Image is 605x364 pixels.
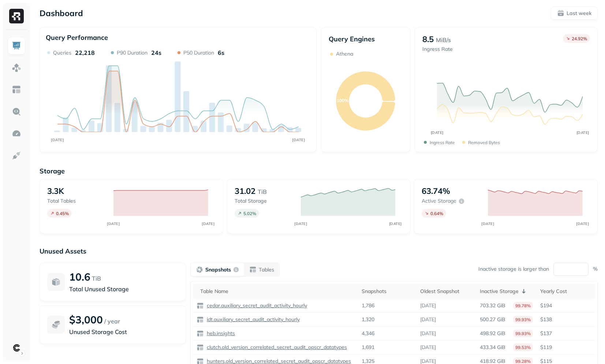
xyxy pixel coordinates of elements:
p: 99.53% [513,344,533,351]
p: 3.3K [47,186,64,196]
p: Inactive Storage [480,288,519,295]
p: $3,000 [69,313,103,326]
p: 24s [151,49,161,56]
p: 1,786 [362,302,374,309]
p: 99.93% [513,316,533,323]
p: 703.32 GiB [480,302,505,309]
tspan: [DATE] [576,221,589,226]
p: 99.93% [513,330,533,337]
tspan: [DATE] [202,221,214,226]
p: 22,218 [75,49,95,56]
p: [DATE] [420,316,436,323]
p: 31.02 [235,186,255,196]
img: Assets [12,63,21,72]
p: 8.5 [422,34,434,44]
button: Last week [551,7,598,20]
p: 498.92 GiB [480,330,505,337]
p: TiB [258,187,267,196]
p: Query Performance [46,33,108,42]
tspan: [DATE] [107,221,120,226]
p: Total tables [47,198,106,204]
p: TiB [92,274,101,283]
a: cedar.auxiliary_secret_audit_activity_hourly [204,302,307,309]
p: 500.27 GiB [480,316,505,323]
p: Athena [336,50,353,57]
p: Queries [53,49,71,56]
p: 433.34 GiB [480,344,505,351]
p: Inactive storage is larger than [478,266,549,273]
div: Yearly Cost [540,287,591,296]
p: Total Unused Storage [69,285,178,293]
p: 0.45 % [56,211,69,216]
img: Asset Explorer [12,85,21,94]
img: table [197,302,204,309]
p: $194 [540,302,591,309]
p: Active storage [422,198,456,204]
p: Query Engines [329,35,403,43]
a: clutch.old_version_correlated_secret_audit_opscr_datatypes [204,344,347,351]
p: % [593,266,598,273]
img: table [197,330,204,337]
tspan: [DATE] [576,130,589,135]
p: 5.02 % [243,211,256,216]
img: Query Explorer [12,107,21,116]
tspan: [DATE] [294,221,307,226]
p: Storage [40,167,598,175]
tspan: [DATE] [292,138,305,142]
p: 1,691 [362,344,374,351]
tspan: [DATE] [482,221,494,226]
p: heb.insights [205,330,235,337]
p: [DATE] [420,302,436,309]
p: cedar.auxiliary_secret_audit_activity_hourly [205,302,307,309]
p: 6s [218,49,224,56]
div: Snapshots [362,287,413,296]
p: 1,320 [362,316,374,323]
p: Ingress Rate [422,46,453,53]
p: [DATE] [420,330,436,337]
tspan: [DATE] [430,130,443,135]
p: Removed bytes [468,140,500,145]
p: 4,346 [362,330,374,337]
p: P90 Duration [117,49,147,56]
p: Ingress Rate [430,140,455,145]
p: 24.92 % [572,36,587,41]
img: table [197,316,204,323]
a: idt.auxiliary_secret_audit_activity_hourly [204,316,300,323]
p: 10.6 [69,270,90,283]
p: $137 [540,330,591,337]
p: Tables [259,266,274,273]
p: 63.74% [422,186,450,196]
p: Dashboard [40,8,83,18]
img: Integrations [12,151,21,160]
img: Dashboard [12,41,21,50]
text: 100% [336,98,348,103]
p: Total storage [235,198,294,204]
p: MiB/s [436,35,451,44]
p: 99.78% [513,302,533,309]
tspan: [DATE] [389,221,402,226]
p: idt.auxiliary_secret_audit_activity_hourly [205,316,300,323]
img: Ryft [9,9,24,23]
a: heb.insights [204,330,235,337]
p: P50 Duration [183,49,214,56]
p: Unused Assets [40,247,598,255]
img: table [197,344,204,351]
div: Table Name [200,287,354,296]
p: clutch.old_version_correlated_secret_audit_opscr_datatypes [205,344,347,351]
p: Snapshots [205,266,231,273]
p: / year [104,317,120,326]
p: $119 [540,344,591,351]
p: Unused Storage Cost [69,327,178,336]
p: $138 [540,316,591,323]
p: 0.64 % [430,211,443,216]
img: Optimization [12,129,21,138]
p: [DATE] [420,344,436,351]
p: Last week [567,10,591,17]
img: Clutch [11,343,22,353]
div: Oldest Snapshot [420,287,473,296]
tspan: [DATE] [51,138,64,142]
